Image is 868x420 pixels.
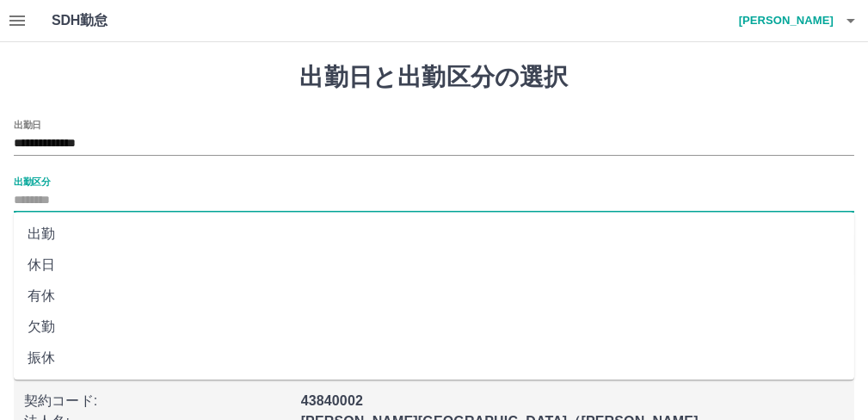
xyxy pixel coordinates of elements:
[14,118,41,131] label: 出勤日
[301,393,363,408] b: 43840002
[14,175,50,188] label: 出勤区分
[14,63,854,92] h1: 出勤日と出勤区分の選択
[24,391,291,411] p: 契約コード :
[14,250,854,281] li: 休日
[14,374,854,405] li: 振出
[14,312,854,343] li: 欠勤
[14,219,854,250] li: 出勤
[14,343,854,374] li: 振休
[14,281,854,312] li: 有休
